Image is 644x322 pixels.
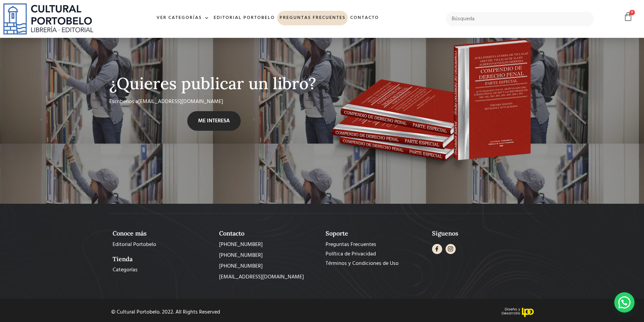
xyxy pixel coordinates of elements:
[219,251,263,259] span: [PHONE_NUMBER]
[219,273,319,281] a: [EMAIL_ADDRESS][DOMAIN_NAME]
[187,111,241,131] a: ME INTERESA
[138,97,223,106] a: [EMAIL_ADDRESS][DOMAIN_NAME]
[111,309,317,315] div: © Cultural Portobelo. 2022. All Rights Reserved
[211,11,277,25] a: Editorial Portobelo
[326,250,376,258] span: Política de Privacidad
[113,241,212,249] a: Editorial Portobelo
[219,262,319,270] a: [PHONE_NUMBER]
[326,241,425,249] a: Preguntas Frecuentes
[326,259,399,268] span: Términos y Condiciones de Uso
[623,12,633,22] a: 0
[109,75,319,93] h2: ¿Quieres publicar un libro?
[219,230,319,237] h2: Contacto
[154,11,211,25] a: Ver Categorías
[113,266,212,274] a: Categorías
[219,273,304,281] span: [EMAIL_ADDRESS][DOMAIN_NAME]
[113,266,138,274] span: Categorías
[198,117,230,125] span: ME INTERESA
[326,241,376,249] span: Preguntas Frecuentes
[629,10,635,15] span: 0
[113,230,212,237] h2: Conoce más
[219,241,263,249] span: [PHONE_NUMBER]
[326,259,425,268] a: Términos y Condiciones de Uso
[113,255,212,263] h2: Tienda
[113,241,156,249] span: Editorial Portobelo
[326,230,425,237] h2: Soporte
[446,12,594,26] input: Búsqueda
[219,262,263,270] span: [PHONE_NUMBER]
[432,230,532,237] h2: Síguenos
[348,11,381,25] a: Contacto
[219,241,319,249] a: [PHONE_NUMBER]
[109,98,312,111] div: Escribenos a
[277,11,348,25] a: Preguntas frecuentes
[326,250,425,258] a: Política de Privacidad
[219,251,319,259] a: [PHONE_NUMBER]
